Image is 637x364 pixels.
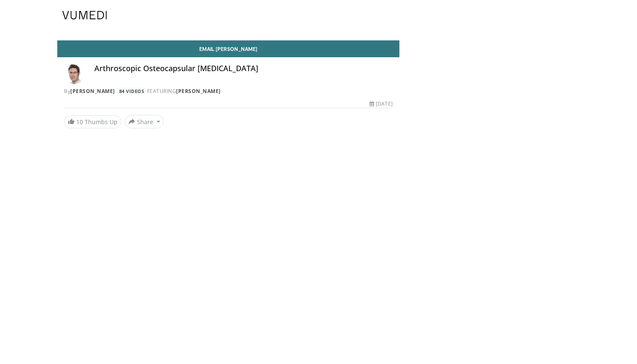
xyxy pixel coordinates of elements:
a: 10 Thumbs Up [64,115,121,128]
img: VuMedi Logo [62,11,107,19]
a: [PERSON_NAME] [70,88,115,95]
button: Share [125,115,164,128]
span: 10 [76,118,83,126]
img: Avatar [64,64,84,84]
a: 84 Videos [116,88,147,95]
div: [DATE] [369,100,392,108]
a: [PERSON_NAME] [176,88,221,95]
a: Email [PERSON_NAME] [57,40,399,57]
div: By FEATURING [64,88,393,95]
h4: Arthroscopic Osteocapsular [MEDICAL_DATA] [94,64,393,73]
